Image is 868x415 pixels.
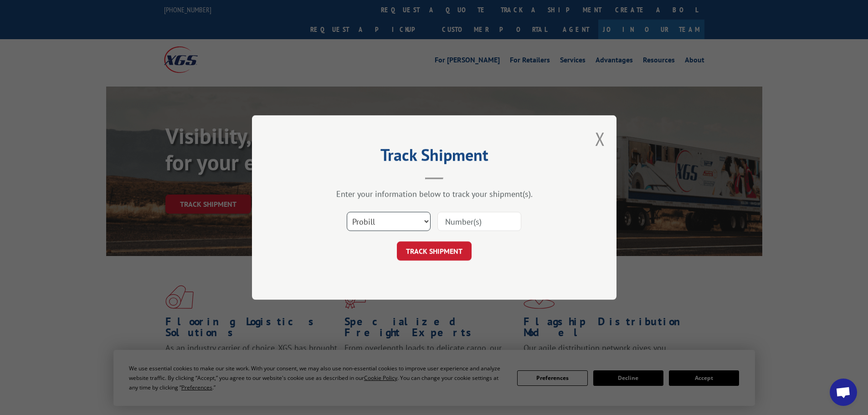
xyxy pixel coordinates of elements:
[437,212,521,231] input: Number(s)
[397,241,472,261] button: TRACK SHIPMENT
[595,127,605,151] button: Close modal
[298,189,571,199] div: Enter your information below to track your shipment(s).
[830,379,857,406] div: Open chat
[298,149,571,166] h2: Track Shipment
